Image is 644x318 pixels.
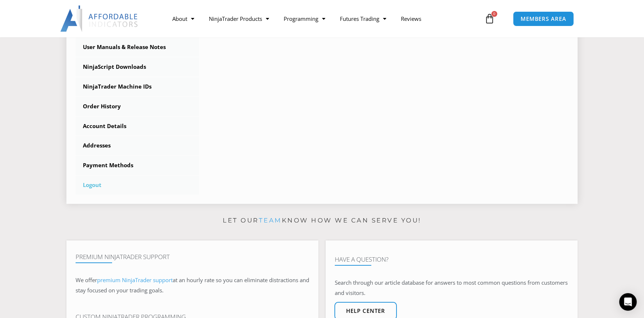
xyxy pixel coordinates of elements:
[491,11,497,17] span: 0
[76,97,199,116] a: Order History
[76,156,199,175] a: Payment Methods
[165,10,202,27] a: About
[202,10,276,27] a: NinjaTrader Products
[76,276,97,284] span: We offer
[259,217,282,224] a: team
[335,278,568,298] p: Search through our article database for answers to most common questions from customers and visit...
[276,10,333,27] a: Programming
[76,136,199,155] a: Addresses
[60,5,139,32] img: LogoAI | Affordable Indicators – NinjaTrader
[513,11,574,26] a: MEMBERS AREA
[76,117,199,136] a: Account Details
[76,57,199,76] a: NinjaScript Downloads
[346,308,385,314] span: Help center
[619,293,637,311] div: Open Intercom Messenger
[474,8,506,29] a: 0
[335,256,568,263] h4: Have A Question?
[76,253,309,261] h4: Premium NinjaTrader Support
[165,10,483,27] nav: Menu
[76,276,309,294] span: at an hourly rate so you can eliminate distractions and stay focused on your trading goals.
[394,10,429,27] a: Reviews
[97,276,173,284] a: premium NinjaTrader support
[76,77,199,96] a: NinjaTrader Machine IDs
[76,38,199,57] a: User Manuals & Release Notes
[333,10,394,27] a: Futures Trading
[76,176,199,195] a: Logout
[76,18,199,195] nav: Account pages
[521,16,566,22] span: MEMBERS AREA
[66,215,578,227] p: Let our know how we can serve you!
